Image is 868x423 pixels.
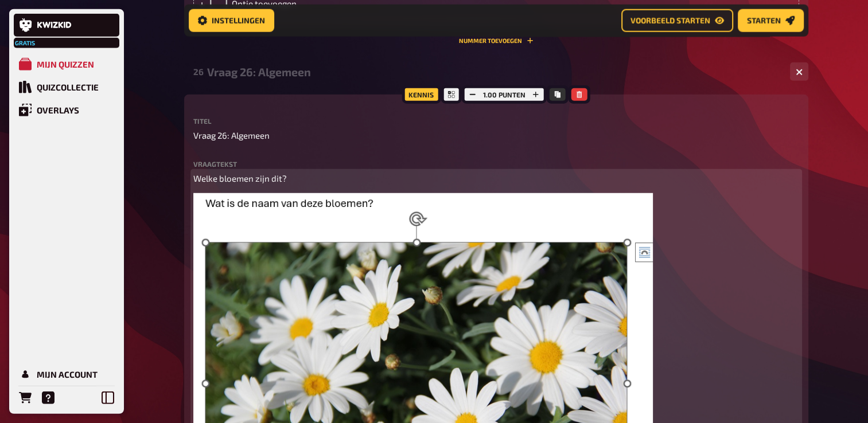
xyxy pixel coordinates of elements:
div: Overlays [37,105,79,115]
div: Kennis [402,85,441,104]
label: Vraagtekst [193,160,799,167]
span: Voorbeeld starten [630,17,710,25]
div: 26 [193,66,203,77]
button: Kopiëren [550,88,566,101]
div: 1.00 punten [462,85,547,104]
span: Gratis [15,40,36,46]
a: Mijn Account [14,363,119,386]
span: Welke bloemen zijn dit? [193,173,287,183]
span: Starten [747,17,781,25]
a: Help [37,386,60,409]
div: Quizcollectie [37,82,99,92]
span: Vraag 26: Algemeen [193,129,270,142]
a: Starten [738,9,804,32]
div: Vraag 26: Algemeen [207,65,781,79]
a: Overlays [14,99,119,122]
a: Quizcollectie [14,76,119,99]
a: Instellingen [189,9,274,32]
label: Titel [193,117,799,124]
a: Mijn quizzen [14,53,119,76]
div: Mijn Account [37,369,98,379]
button: Nummer toevoegen [459,37,534,44]
div: Mijn quizzen [37,59,94,69]
a: Bestellingen [14,386,37,409]
a: Voorbeeld starten [621,9,733,32]
span: Instellingen [212,17,265,25]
